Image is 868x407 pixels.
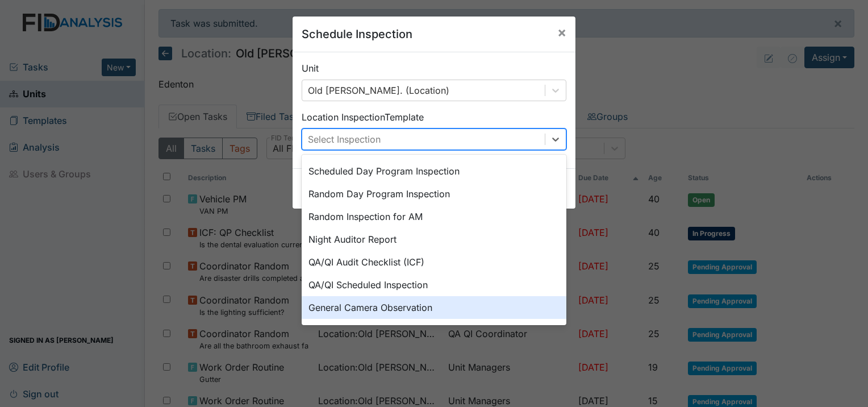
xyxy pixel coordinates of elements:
div: Random Day Program Inspection [302,182,566,205]
div: Old [PERSON_NAME]. (Location) [308,84,449,97]
div: Night Auditor Report [302,228,566,251]
div: General Camera Observation [302,296,566,319]
div: QA/QI Audit Checklist (ICF) [302,251,566,273]
h5: Schedule Inspection [302,26,412,43]
div: QA/QI Scheduled Inspection [302,273,566,296]
div: Random Inspection for AM [302,205,566,228]
button: Close [548,16,575,48]
label: Unit [302,61,319,75]
span: × [557,24,566,40]
div: Scheduled Day Program Inspection [302,160,566,182]
label: Location Inspection Template [302,110,424,124]
div: Select Inspection [308,132,381,146]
